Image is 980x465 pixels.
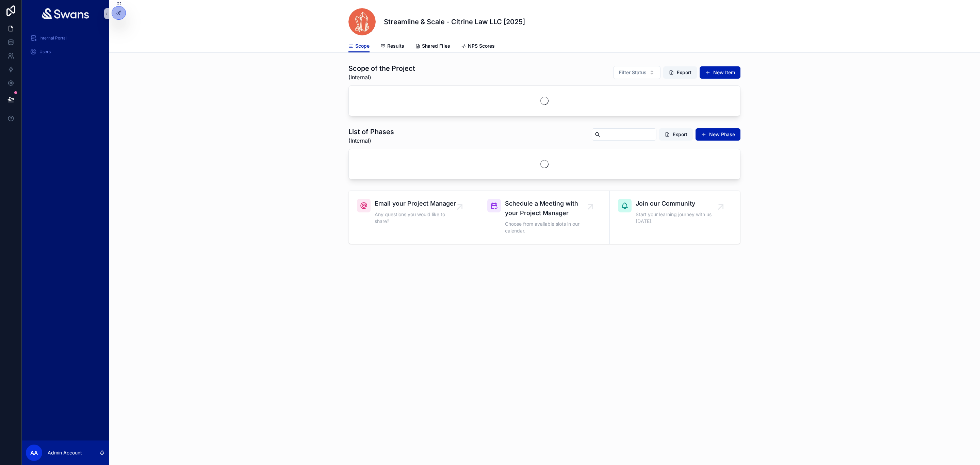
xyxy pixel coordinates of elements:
a: NPS Scores [461,40,495,53]
span: Shared Files [422,43,450,49]
span: (Internal) [348,137,394,145]
img: App logo [42,8,89,19]
div: scrollable content [22,27,109,67]
a: Users [26,46,105,58]
h1: List of Phases [348,127,394,137]
p: Admin Account [48,449,82,456]
span: Email your Project Manager [375,199,460,208]
button: Export [659,128,693,141]
span: Internal Portal [39,35,67,41]
span: Results [387,43,404,49]
span: AA [30,449,38,457]
button: Export [663,66,697,79]
button: Select Button [613,66,660,79]
button: New Phase [696,128,740,141]
a: Join our CommunityStart your learning journey with us [DATE]. [610,191,740,244]
span: Join our Community [636,199,721,208]
span: NPS Scores [468,43,495,49]
h1: Streamline & Scale - Citrine Law LLC [2025] [384,17,525,27]
h1: Scope of the Project [348,64,415,73]
a: Results [380,40,404,53]
span: Schedule a Meeting with your Project Manager [505,199,590,218]
a: Schedule a Meeting with your Project ManagerChoose from available slots in our calendar. [479,191,609,244]
span: Filter Status [619,69,647,76]
span: Scope [355,43,370,49]
span: Choose from available slots in our calendar. [505,221,590,234]
span: Users [39,49,51,54]
a: Scope [348,40,370,53]
span: (Internal) [348,73,415,81]
span: Start your learning journey with us [DATE]. [636,211,721,225]
span: Any questions you would like to share? [375,211,460,225]
button: New Item [700,66,740,79]
a: Shared Files [415,40,450,53]
a: Email your Project ManagerAny questions you would like to share? [349,191,479,244]
a: Internal Portal [26,32,105,44]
